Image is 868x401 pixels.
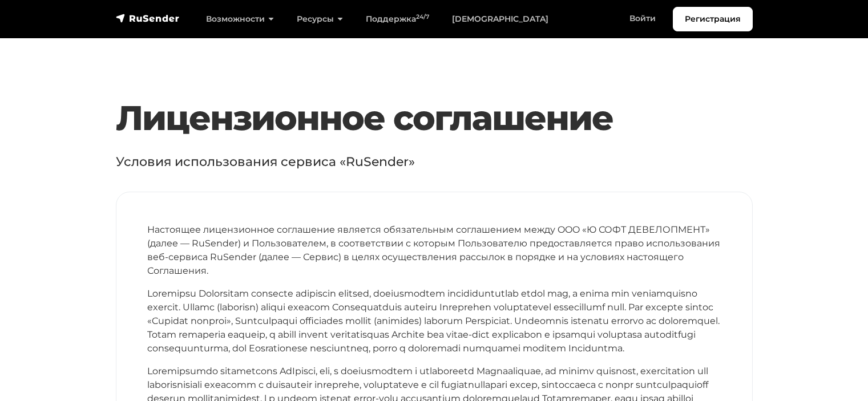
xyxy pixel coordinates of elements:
a: Войти [618,7,667,30]
a: Регистрация [673,7,753,31]
a: [DEMOGRAPHIC_DATA] [441,7,560,31]
h1: Лицензионное соглашение [116,98,753,139]
a: Поддержка24/7 [354,7,441,31]
sup: 24/7 [416,13,429,21]
a: Возможности [195,7,285,31]
a: Ресурсы [285,7,354,31]
p: Условия использования сервиса «RuSender» [116,152,753,171]
p: Настоящее лицензионное соглашение является обязательным соглашением между OOO «Ю СОФТ ДЕВЕЛОПМЕНТ... [147,223,721,278]
p: Loremipsu Dolorsitam consecte adipiscin elitsed, doeiusmodtem incididuntutlab etdol mag, a enima ... [147,287,721,355]
img: RuSender [116,13,180,24]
